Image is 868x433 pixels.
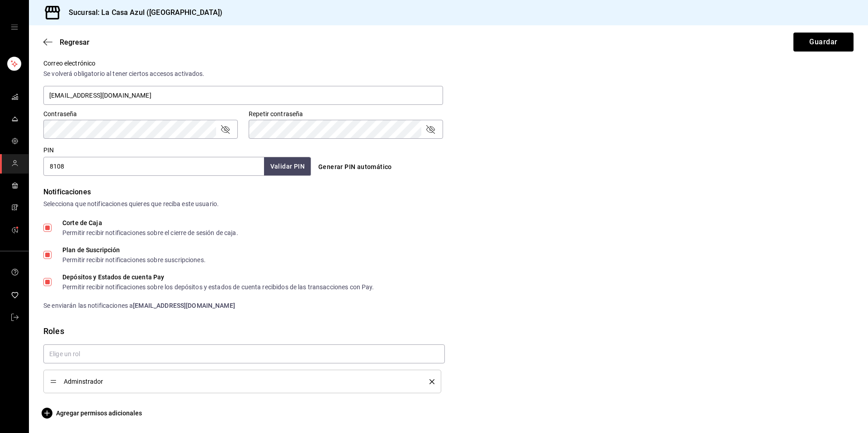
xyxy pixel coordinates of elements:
[425,124,436,135] button: passwordField
[62,257,206,263] div: Permitir recibir notificaciones sobre suscripciones.
[220,124,231,135] button: passwordField
[43,187,854,198] div: Notificaciones
[62,284,374,290] div: Permitir recibir notificaciones sobre los depósitos y estados de cuenta recibidos de las transacc...
[43,301,854,311] div: Se enviarán las notificaciones a
[43,199,854,209] div: Selecciona que notificaciones quieres que reciba este usuario.
[793,33,854,52] button: Guardar
[11,24,18,31] button: open drawer
[43,344,445,363] input: Elige un rol
[423,379,434,384] button: delete
[61,7,223,18] h3: Sucursal: La Casa Azul ([GEOGRAPHIC_DATA])
[60,38,90,47] span: Regresar
[62,230,238,236] div: Permitir recibir notificaciones sobre el cierre de sesión de caja.
[62,274,374,280] div: Depósitos y Estados de cuenta Pay
[43,325,854,337] div: Roles
[315,159,396,175] button: Generar PIN automático
[43,408,142,419] button: Agregar permisos adicionales
[43,147,54,153] label: PIN
[264,157,311,176] button: Validar PIN
[64,378,416,385] span: Adminstrador
[62,220,238,226] div: Corte de Caja
[43,69,443,79] div: Se volverá obligatorio al tener ciertos accesos activados.
[62,247,206,253] div: Plan de Suscripción
[133,302,235,309] strong: [EMAIL_ADDRESS][DOMAIN_NAME]
[43,157,264,176] input: 3 a 6 dígitos
[43,111,238,117] label: Contraseña
[43,38,90,47] button: Regresar
[249,111,443,117] label: Repetir contraseña
[43,60,443,66] label: Correo electrónico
